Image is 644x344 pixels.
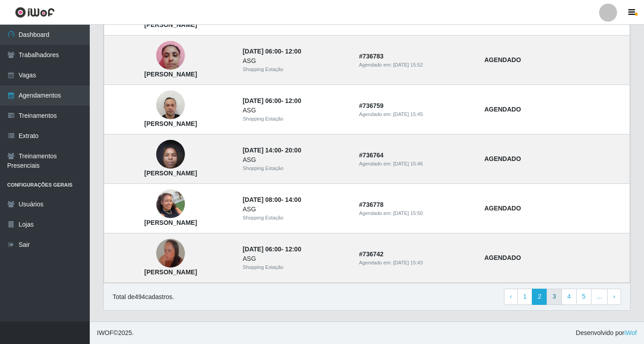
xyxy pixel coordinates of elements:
div: ASG [243,106,348,115]
img: Francisco das Chagas da Cunha [156,86,185,124]
time: [DATE] 14:00 [243,147,281,154]
strong: AGENDADO [484,106,521,113]
strong: AGENDADO [484,56,521,63]
strong: # 736778 [359,201,384,208]
strong: - [243,48,301,55]
div: Agendado em: [359,210,473,217]
time: [DATE] 15:45 [393,112,423,117]
strong: # 736742 [359,250,384,258]
img: Alana Tainara De Luna Freire [156,185,185,223]
img: Sueli alves de oliveira silva correia [156,228,185,279]
a: 5 [576,289,591,305]
a: 2 [532,289,547,305]
strong: # 736764 [359,152,384,159]
div: ASG [243,56,348,66]
a: Next [607,289,621,305]
a: Previous [504,289,518,305]
div: Agendado em: [359,111,473,118]
time: [DATE] 15:46 [393,161,423,166]
time: [DATE] 15:43 [393,260,423,265]
time: 12:00 [285,246,301,253]
strong: # 736783 [359,53,384,60]
time: [DATE] 06:00 [243,97,281,104]
nav: pagination [504,289,621,305]
time: 12:00 [285,48,301,55]
img: Ana paula calixto de lima [156,135,185,174]
time: 20:00 [285,147,301,154]
div: Shopping Estação [243,264,348,271]
span: ‹ [510,293,512,300]
strong: [PERSON_NAME] [145,170,197,177]
img: CoreUI Logo [15,7,55,18]
img: Juliane Rodrigues da Silva [156,36,185,75]
span: Desenvolvido por [576,328,637,338]
a: 4 [561,289,577,305]
strong: [PERSON_NAME] [145,71,197,78]
div: ASG [243,205,348,214]
div: Agendado em: [359,61,473,69]
div: Shopping Estação [243,214,348,222]
strong: AGENDADO [484,155,521,162]
time: [DATE] 15:50 [393,210,423,216]
time: [DATE] 06:00 [243,246,281,253]
time: 14:00 [285,196,301,203]
time: [DATE] 15:52 [393,62,423,67]
div: ASG [243,254,348,264]
strong: # 736759 [359,102,384,109]
strong: - [243,97,301,104]
div: Agendado em: [359,160,473,168]
span: › [613,293,615,300]
time: [DATE] 08:00 [243,196,281,203]
div: Agendado em: [359,259,473,267]
a: ... [591,289,608,305]
a: 1 [517,289,533,305]
span: IWOF [97,329,114,336]
strong: AGENDADO [484,205,521,212]
div: ASG [243,155,348,165]
strong: [PERSON_NAME] [145,120,197,127]
strong: [PERSON_NAME] [145,268,197,276]
strong: [PERSON_NAME] [145,219,197,226]
strong: - [243,196,301,203]
a: iWof [624,329,637,336]
strong: AGENDADO [484,254,521,261]
time: [DATE] 06:00 [243,48,281,55]
div: Shopping Estação [243,66,348,73]
time: 12:00 [285,97,301,104]
span: © 2025 . [97,328,134,338]
div: Shopping Estação [243,115,348,123]
div: Shopping Estação [243,165,348,172]
p: Total de 494 cadastros. [113,292,174,302]
strong: - [243,147,301,154]
strong: [PERSON_NAME] [145,21,197,28]
strong: - [243,246,301,253]
a: 3 [547,289,562,305]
